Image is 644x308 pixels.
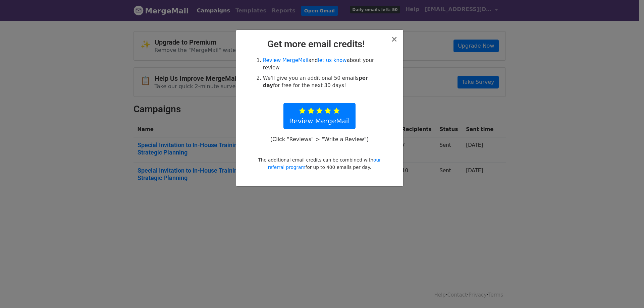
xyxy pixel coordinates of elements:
iframe: Chat Widget [610,276,644,308]
a: let us know [318,57,347,63]
h2: Get more email credits! [241,39,398,50]
li: and about your review [263,57,384,72]
span: × [391,35,397,44]
p: (Click "Reviews" > "Write a Review") [267,136,372,143]
a: Review MergeMail [283,103,356,129]
a: Review MergeMail [263,57,309,63]
button: Close [391,35,397,43]
strong: per day [263,75,368,89]
small: The additional email credits can be combined with for up to 400 emails per day. [258,157,381,170]
a: our referral program [268,157,381,170]
li: We'll give you an additional 50 emails for free for the next 30 days! [263,74,384,89]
